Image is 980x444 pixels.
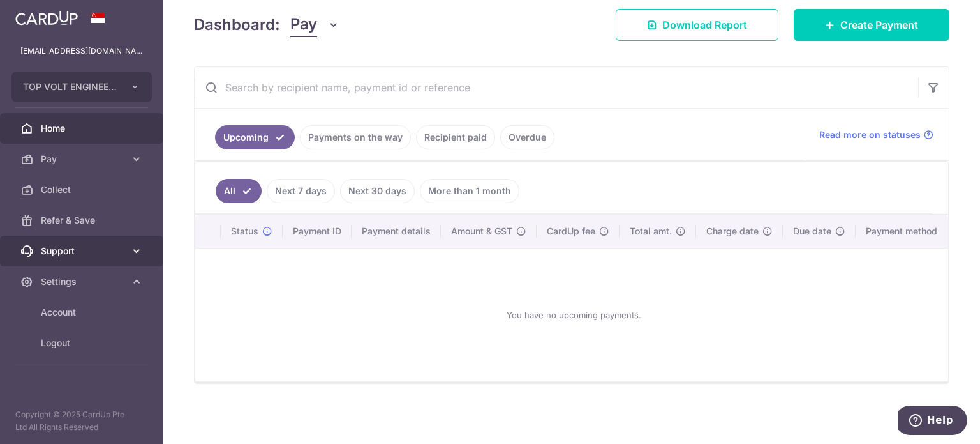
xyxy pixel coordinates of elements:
[216,179,262,203] a: All
[215,125,295,149] a: Upcoming
[231,225,258,238] span: Status
[416,125,495,149] a: Recipient paid
[500,125,554,149] a: Overdue
[819,128,933,141] a: Read more on statuses
[41,306,125,319] span: Account
[41,245,125,257] span: Support
[15,10,78,26] img: CardUp
[41,275,125,288] span: Settings
[23,80,117,93] span: TOP VOLT ENGINEERING PTE. LTD.
[794,9,949,41] a: Create Payment
[195,67,918,108] input: Search by recipient name, payment id or reference
[300,125,411,149] a: Payments on the way
[41,337,125,349] span: Logout
[819,128,921,141] span: Read more on statuses
[41,122,125,135] span: Home
[41,214,125,227] span: Refer & Save
[290,13,317,37] span: Pay
[20,45,143,57] p: [EMAIL_ADDRESS][DOMAIN_NAME]
[290,13,339,37] button: Pay
[352,215,441,248] th: Payment details
[706,225,759,238] span: Charge date
[630,225,672,238] span: Total amt.
[547,225,595,238] span: CardUp fee
[11,72,152,102] button: TOP VOLT ENGINEERING PTE. LTD.
[340,179,415,203] a: Next 30 days
[283,215,352,248] th: Payment ID
[41,183,125,196] span: Collect
[211,259,937,371] div: You have no upcoming payments.
[41,153,125,165] span: Pay
[451,225,512,238] span: Amount & GST
[267,179,335,203] a: Next 7 days
[194,13,280,36] h4: Dashboard:
[616,9,778,41] a: Download Report
[840,17,918,33] span: Create Payment
[662,17,747,33] span: Download Report
[856,215,953,248] th: Payment method
[898,406,967,438] iframe: Opens a widget where you can find more information
[793,225,831,238] span: Due date
[420,179,519,203] a: More than 1 month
